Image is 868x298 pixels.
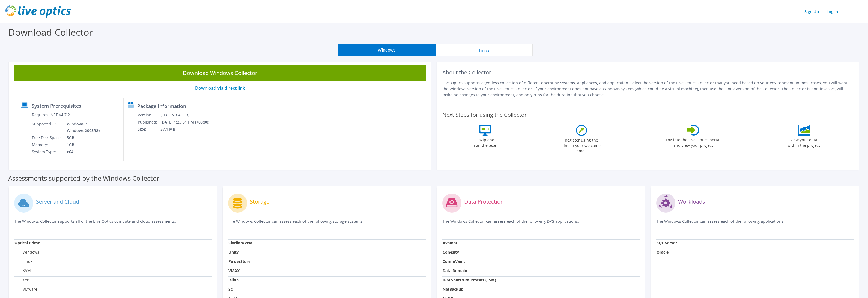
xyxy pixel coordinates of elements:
[442,80,854,98] p: Live Optics supports agentless collection of different operating systems, appliances, and applica...
[14,287,37,292] label: VMware
[32,141,63,148] td: Memory:
[228,268,240,273] strong: VMAX
[443,249,459,255] strong: Cohesity
[678,199,705,204] label: Workloads
[228,249,239,255] strong: Unity
[561,136,602,154] label: Register using the line in your welcome email
[338,44,436,56] button: Windows
[442,112,527,118] label: Next Steps for using the Collector
[32,112,72,118] label: Requires .NET V4.7.2+
[14,268,31,273] label: KVM
[666,136,721,148] label: Log into the Live Optics portal and view your project
[14,240,40,245] strong: Optical Prime
[802,8,822,16] a: Sign Up
[32,103,81,109] label: System Prerequisites
[656,218,854,230] p: The Windows Collector can assess each of the following applications.
[32,134,63,141] td: Free Disk Space:
[436,44,533,56] button: Linux
[473,136,498,148] label: Unzip and run the .exe
[160,119,217,126] td: [DATE] 1:23:51 PM (+00:00)
[63,148,102,155] td: x64
[14,218,212,230] p: The Windows Collector supports all of the Live Optics compute and cloud assessments.
[443,259,465,264] strong: CommVault
[443,287,463,292] strong: NetBackup
[5,5,71,18] img: live_optics_svg.svg
[443,268,467,273] strong: Data Domain
[228,240,252,245] strong: Clariion/VNX
[138,119,160,126] td: Published:
[32,121,63,134] td: Supported OS:
[464,199,504,204] label: Data Protection
[228,287,233,292] strong: SC
[442,218,640,230] p: The Windows Collector can assess each of the following DPS applications.
[14,249,39,255] label: Windows
[14,65,426,81] a: Download Windows Collector
[36,199,79,204] label: Server and Cloud
[657,249,669,255] strong: Oracle
[160,126,217,133] td: 57.1 MB
[14,277,29,283] label: Xen
[63,141,102,148] td: 1GB
[250,199,269,204] label: Storage
[784,136,824,148] label: View your data within the project
[443,240,457,245] strong: Avamar
[32,148,63,155] td: System Type:
[443,277,496,282] strong: IBM Spectrum Protect (TSM)
[442,69,854,76] h2: About the Collector
[228,218,426,230] p: The Windows Collector can assess each of the following storage systems.
[228,259,250,264] strong: PowerStore
[160,112,217,119] td: [TECHNICAL_ID]
[657,240,677,245] strong: SQL Server
[138,112,160,119] td: Version:
[228,277,239,282] strong: Isilon
[138,126,160,133] td: Size:
[8,26,93,38] label: Download Collector
[137,103,186,109] label: Package Information
[195,85,245,91] a: Download via direct link
[63,134,102,141] td: 5GB
[14,259,32,264] label: Linux
[8,176,159,181] label: Assessments supported by the Windows Collector
[63,121,102,134] td: Windows 7+ Windows 2008R2+
[824,8,841,16] a: Log In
